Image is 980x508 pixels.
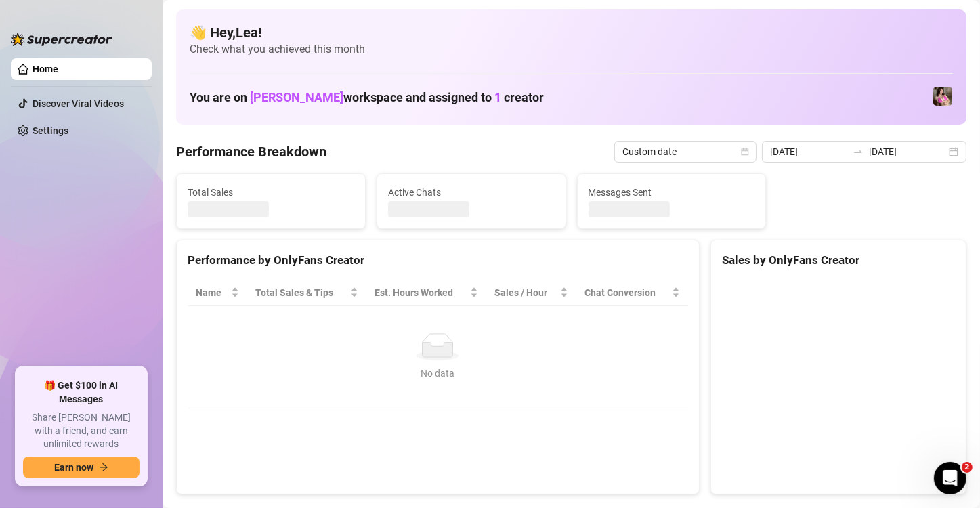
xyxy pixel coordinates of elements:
[722,251,955,270] div: Sales by OnlyFans Creator
[247,280,366,306] th: Total Sales & Tips
[853,146,864,157] span: to
[933,87,952,106] img: Nanner
[622,142,748,162] span: Custom date
[23,457,140,478] button: Earn nowarrow-right
[869,144,946,159] input: End date
[494,90,501,104] span: 1
[486,280,577,306] th: Sales / Hour
[188,280,247,306] th: Name
[576,280,687,306] th: Chat Conversion
[190,90,544,105] h1: You are on workspace and assigned to creator
[201,366,675,381] div: No data
[388,185,555,200] span: Active Chats
[962,462,973,473] span: 2
[176,142,326,161] h4: Performance Breakdown
[190,23,953,42] h4: 👋 Hey, Lea !
[54,462,93,473] span: Earn now
[190,42,953,57] span: Check what you achieved this month
[375,285,467,300] div: Est. Hours Worked
[188,251,688,270] div: Performance by OnlyFans Creator
[23,411,140,451] span: Share [PERSON_NAME] with a friend, and earn unlimited rewards
[589,185,755,200] span: Messages Sent
[934,462,966,494] iframe: Intercom live chat
[33,125,68,136] a: Settings
[255,285,347,300] span: Total Sales & Tips
[494,285,558,300] span: Sales / Hour
[584,285,668,300] span: Chat Conversion
[99,463,108,472] span: arrow-right
[188,185,354,200] span: Total Sales
[33,98,124,109] a: Discover Viral Videos
[741,148,749,156] span: calendar
[853,146,864,157] span: swap-right
[23,379,140,406] span: 🎁 Get $100 in AI Messages
[770,144,847,159] input: Start date
[11,33,112,46] img: logo-BBDzfeDw.svg
[196,285,228,300] span: Name
[250,90,343,104] span: [PERSON_NAME]
[33,64,58,75] a: Home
